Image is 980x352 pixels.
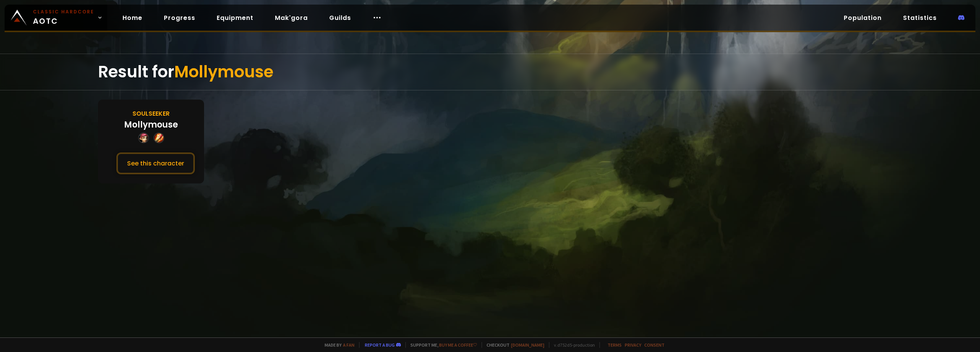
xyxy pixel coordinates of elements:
small: Classic Hardcore [33,8,94,15]
a: Terms [608,342,622,348]
a: Report a bug [365,342,395,348]
a: [DOMAIN_NAME] [511,342,544,348]
div: Result for [98,54,882,90]
a: Consent [644,342,665,348]
div: Soulseeker [132,109,170,118]
span: AOTC [33,8,94,27]
a: Classic HardcoreAOTC [5,5,107,31]
span: v. d752d5 - production [549,342,595,348]
a: Buy me a coffee [439,342,477,348]
a: Home [116,10,149,26]
a: Equipment [211,10,260,26]
span: Support me, [405,342,477,348]
span: Checkout [482,342,544,348]
a: Progress [158,10,201,26]
a: Population [838,10,888,26]
a: Mak'gora [269,10,314,26]
div: Mollymouse [124,118,178,131]
a: Statistics [897,10,943,26]
a: a fan [343,342,354,348]
span: Mollymouse [174,61,273,83]
span: Made by [320,342,354,348]
a: Privacy [625,342,641,348]
a: Guilds [323,10,357,26]
button: See this character [116,152,195,174]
